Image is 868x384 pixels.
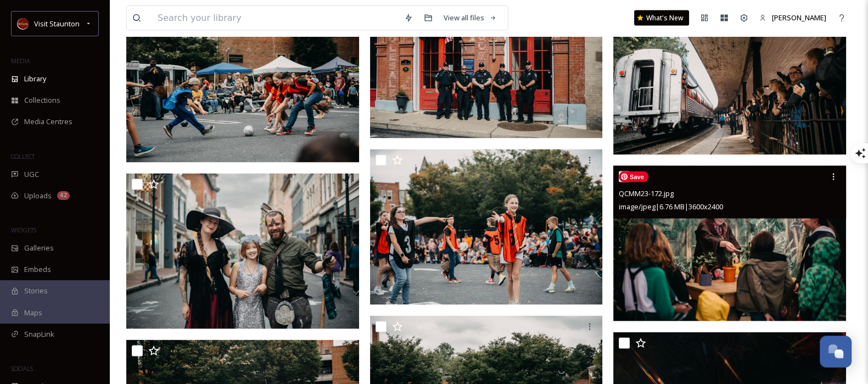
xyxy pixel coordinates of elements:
[11,57,30,65] span: MEDIA
[370,149,603,305] img: QCMM23-408.jpg
[11,364,33,372] span: SOCIALS
[24,308,42,318] span: Maps
[24,243,54,253] span: Galleries
[24,169,39,180] span: UGC
[438,7,502,29] a: View all files
[820,336,852,368] button: Open Chat
[11,152,35,160] span: COLLECT
[619,202,723,212] span: image/jpeg | 6.76 MB | 3600 x 2400
[772,13,826,23] span: [PERSON_NAME]
[24,74,46,84] span: Library
[57,191,70,200] div: 42
[126,5,362,163] img: QCMM23-328.jpg
[24,191,52,201] span: Uploads
[24,95,60,105] span: Collections
[11,226,36,234] span: WIDGETS
[34,19,80,29] span: Visit Staunton
[619,188,674,198] span: QCMM23-172.jpg
[613,166,846,321] img: QCMM23-172.jpg
[24,286,48,296] span: Stories
[24,329,54,340] span: SnapLink
[18,18,29,29] img: images.png
[754,7,832,29] a: [PERSON_NAME]
[24,116,72,127] span: Media Centres
[634,10,689,26] a: What's New
[619,171,648,182] span: Save
[126,174,359,329] img: QCMM23-448.jpg
[24,264,51,275] span: Embeds
[152,6,399,30] input: Search your library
